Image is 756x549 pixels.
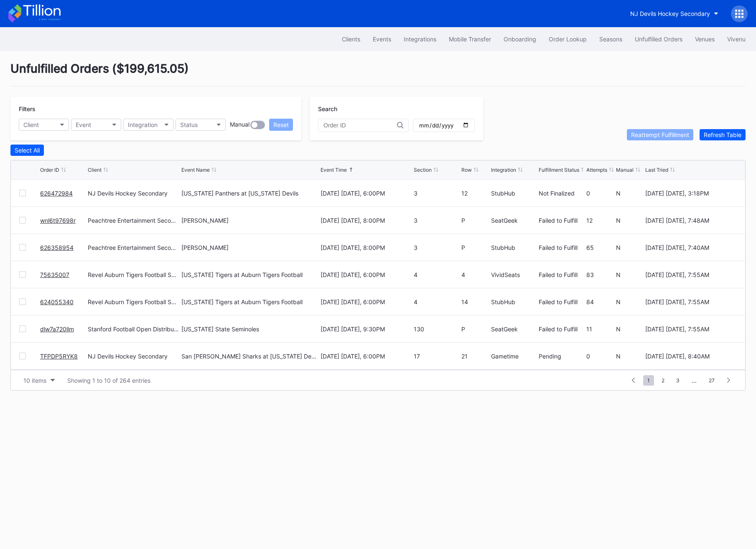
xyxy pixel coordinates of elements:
[414,325,459,333] div: 130
[635,36,682,43] div: Unfulfilled Orders
[645,167,668,173] div: Last Tried
[461,353,489,360] div: 21
[321,190,412,197] div: [DATE] [DATE], 6:00PM
[40,190,73,197] a: 626472984
[461,190,489,197] div: 12
[586,244,614,251] div: 65
[539,271,584,278] div: Failed to Fulfill
[321,353,412,360] div: [DATE] [DATE], 6:00PM
[181,217,229,224] div: [PERSON_NAME]
[645,271,737,278] div: [DATE] [DATE], 7:55AM
[321,325,412,333] div: [DATE] [DATE], 9:30PM
[645,298,737,305] div: [DATE] [DATE], 7:55AM
[599,36,622,43] div: Seasons
[593,31,629,47] button: Seasons
[414,353,459,360] div: 17
[23,121,39,128] div: Client
[645,244,737,251] div: [DATE] [DATE], 7:40AM
[629,31,689,47] a: Unfulfilled Orders
[10,145,44,156] button: Select All
[491,244,537,251] div: StubHub
[318,105,475,112] div: Search
[181,271,303,278] div: [US_STATE] Tigers at Auburn Tigers Football
[616,167,634,173] div: Manual
[685,377,703,384] div: ...
[491,167,516,173] div: Integration
[491,190,537,197] div: StubHub
[269,119,293,131] button: Reset
[624,6,725,21] button: NJ Devils Hockey Secondary
[19,105,293,112] div: Filters
[88,217,179,224] div: Peachtree Entertainment Secondary
[461,244,489,251] div: P
[88,271,179,278] div: Revel Auburn Tigers Football Secondary
[645,325,737,333] div: [DATE] [DATE], 7:55AM
[373,36,391,43] div: Events
[539,325,584,333] div: Failed to Fulfill
[586,353,614,360] div: 0
[586,167,607,173] div: Attempts
[181,298,303,305] div: [US_STATE] Tigers at Auburn Tigers Football
[491,353,537,360] div: Gametime
[397,31,443,47] button: Integrations
[321,298,412,305] div: [DATE] [DATE], 6:00PM
[367,31,397,47] button: Events
[705,375,719,386] span: 27
[342,36,360,43] div: Clients
[539,190,584,197] div: Not Finalized
[10,61,746,86] div: Unfulfilled Orders ( $199,615.05 )
[695,36,715,43] div: Venues
[321,244,412,251] div: [DATE] [DATE], 8:00PM
[549,36,587,43] div: Order Lookup
[689,31,721,47] button: Venues
[539,217,584,224] div: Failed to Fulfill
[336,31,367,47] button: Clients
[40,353,78,360] a: TFPDP5RYK8
[449,36,491,43] div: Mobile Transfer
[181,244,229,251] div: [PERSON_NAME]
[727,36,746,43] div: Vivenu
[15,147,40,154] div: Select All
[504,36,536,43] div: Onboarding
[321,167,347,173] div: Event Time
[40,271,69,278] a: 75635007
[539,353,584,360] div: Pending
[230,121,249,129] div: Manual
[404,36,436,43] div: Integrations
[631,131,689,138] div: Reattempt Fulfillment
[88,353,179,360] div: NJ Devils Hockey Secondary
[630,10,710,17] div: NJ Devils Hockey Secondary
[542,31,593,47] button: Order Lookup
[71,119,121,131] button: Event
[88,325,179,333] div: Stanford Football Open Distribution
[721,31,752,47] button: Vivenu
[40,244,74,251] a: 626358954
[443,31,497,47] button: Mobile Transfer
[643,375,654,386] span: 1
[586,298,614,305] div: 84
[616,190,644,197] div: N
[645,353,737,360] div: [DATE] [DATE], 8:40AM
[181,353,318,360] div: San [PERSON_NAME] Sharks at [US_STATE] Devils
[321,271,412,278] div: [DATE] [DATE], 6:00PM
[414,244,459,251] div: 3
[67,377,150,384] div: Showing 1 to 10 of 264 entries
[491,298,537,305] div: StubHub
[88,244,179,251] div: Peachtree Entertainment Secondary
[461,167,472,173] div: Row
[414,217,459,224] div: 3
[40,325,74,333] a: dlw7a720llm
[40,298,74,305] a: 624055340
[586,190,614,197] div: 0
[180,121,198,128] div: Status
[181,167,210,173] div: Event Name
[672,375,684,386] span: 3
[414,298,459,305] div: 4
[176,119,226,131] button: Status
[23,377,46,384] div: 10 items
[123,119,173,131] button: Integration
